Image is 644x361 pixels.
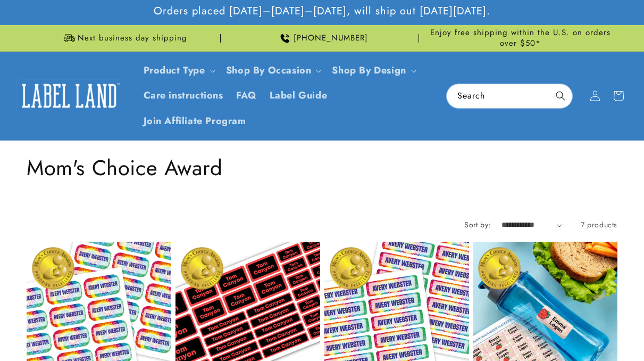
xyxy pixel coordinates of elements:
span: Next business day shipping [78,33,187,44]
span: FAQ [236,89,257,102]
summary: Shop By Design [325,58,420,83]
a: Care instructions [137,83,230,108]
div: Announcement [423,25,617,51]
a: Product Type [144,63,205,77]
img: Label Land [16,79,122,112]
span: [PHONE_NUMBER] [294,33,368,44]
h1: Mom's Choice Award [27,154,617,182]
span: Care instructions [144,89,223,102]
span: 7 products [581,219,617,230]
span: Shop By Occasion [226,64,312,77]
a: Join Affiliate Program [137,109,253,134]
a: Label Guide [263,83,334,108]
span: Enjoy free shipping within the U.S. on orders over $50* [423,28,617,48]
summary: Shop By Occasion [220,58,326,83]
span: Orders placed [DATE]–[DATE]–[DATE], will ship out [DATE][DATE]. [154,4,490,18]
span: Join Affiliate Program [144,115,246,127]
a: Label Land [12,75,127,116]
div: Announcement [225,25,419,51]
button: Search [549,84,572,108]
a: FAQ [230,83,263,108]
summary: Product Type [137,58,220,83]
div: Announcement [27,25,221,51]
a: Shop By Design [332,63,406,77]
span: Label Guide [270,89,328,102]
label: Sort by: [464,219,490,230]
